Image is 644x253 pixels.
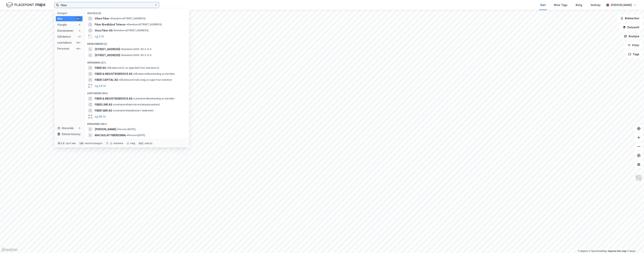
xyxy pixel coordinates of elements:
[62,132,80,136] div: Delete history
[113,103,114,106] span: •
[121,54,122,57] span: •
[78,23,81,26] div: 5
[121,48,122,51] span: •
[95,34,104,39] button: og 2 til
[76,17,81,20] div: 99+
[95,114,106,119] button: og 96 til
[78,127,81,130] div: 0
[117,128,118,131] span: •
[57,28,74,33] div: Eiendommer
[57,16,62,21] div: Alle
[95,53,120,57] span: [STREET_ADDRESS]
[133,97,134,100] span: •
[110,17,111,20] span: •
[84,89,189,96] div: Leietakere (99+)
[617,15,643,22] button: Bokmerker
[133,72,175,75] span: Gårdeiere • Bearbeiding av metaller
[95,72,132,76] span: FIBER & INDUSTRISERVICE AS
[95,108,112,113] span: FIBER SØR AS
[554,3,567,7] div: Mine Tags
[127,23,162,26] span: Eiendom • [STREET_ADDRESS]
[95,16,110,21] span: Viken Fiber
[119,78,120,81] span: •
[95,22,126,27] span: Fiber Bredbånd Telenor
[95,133,126,138] span: MACAULAY FIBERESIMA
[107,66,160,69] span: Gårdeiere • Utl. av egen/leid fast eiendom el.
[540,3,546,7] div: Kart
[57,12,83,15] div: Kategori
[95,127,116,132] span: [PERSON_NAME]
[621,33,643,40] button: Analyse
[95,102,112,107] span: FIBER LINE AS
[57,34,71,39] div: Gårdeiere
[578,250,588,252] a: Mapbox
[6,2,45,8] img: logo.f888ab2527a4732fd821a326f86c7f29.svg
[78,35,81,38] div: 27
[84,39,189,46] div: Eiendommer (2)
[117,128,136,131] span: Person • [DATE]
[620,24,643,31] button: Datasett
[625,51,643,58] button: Tags
[576,3,582,7] div: Bolig
[590,3,601,7] div: Verktøy
[113,103,160,106] span: Leietaker • Elektrisk installasjonsarbeid
[78,29,81,32] div: 2
[127,134,145,137] span: Person • [DATE]
[611,3,632,7] div: [PERSON_NAME]
[95,96,132,101] span: FIBER & INDUSTRISERVICE AS
[76,41,81,44] div: 99+
[113,29,148,32] span: Eiendom • [STREET_ADDRESS]
[84,58,189,65] div: Gårdeiere (27)
[113,109,154,112] span: Leietaker • Kabelbasert telekomm.
[57,46,69,51] div: Personer
[113,109,114,112] span: •
[133,97,175,100] span: Leietaker • Bearbeiding av metaller
[110,17,145,20] span: Eiendom • [STREET_ADDRESS]
[589,250,607,252] a: OpenStreetMap
[608,250,626,252] a: Improve this map
[138,141,144,145] div: esc
[127,23,128,26] span: •
[145,142,152,145] div: avbryt
[85,142,103,145] div: neste kategori
[57,40,72,45] div: Leietakere
[59,2,154,8] input: Søk på adresse, matrikkel, gårdeiere, leietakere eller personer
[119,78,172,81] span: Gårdeiere • Utvikl./salg av egen fast eiendom
[121,48,151,51] span: Eiendom • 3305-50-2-0-0
[625,235,644,253] iframe: Chat Widget
[84,120,189,126] div: Personer (99+)
[57,126,74,130] div: Historikk
[635,174,642,182] img: Z
[66,142,76,145] div: nytt søk
[57,22,67,27] div: Google
[127,134,128,137] span: •
[121,54,151,57] span: Eiendom • 3305-50-2-0-0
[133,72,134,75] span: •
[84,9,189,16] div: Google (5)
[95,78,118,82] span: FIBER CAPITAL AS
[95,28,113,33] span: Voss Fiber AS
[95,47,120,51] span: [STREET_ADDRESS]
[130,142,135,145] div: velg
[76,47,81,50] div: 99+
[1,248,18,252] a: Mapbox homepage
[57,141,65,145] div: ⌘ + k
[113,29,114,32] span: •
[79,141,84,145] div: tab
[113,142,123,145] div: markere
[95,66,106,70] span: FIBER AS
[95,84,106,88] button: og 24 til
[107,66,108,69] span: •
[625,42,643,49] button: Filter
